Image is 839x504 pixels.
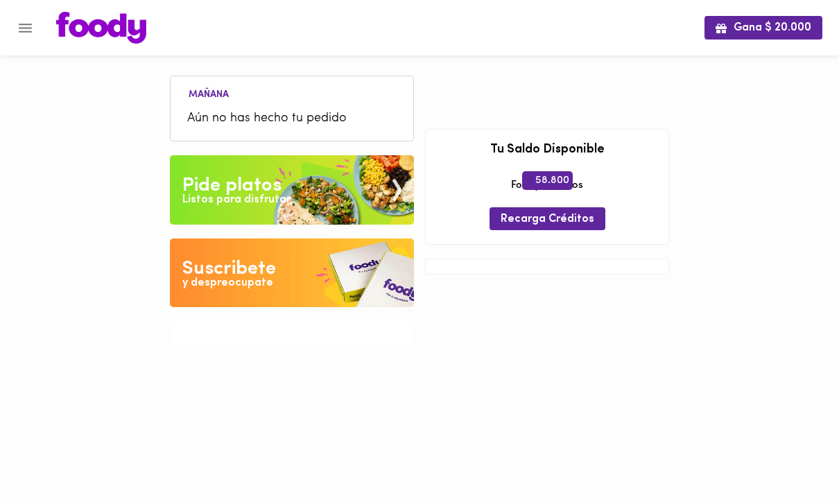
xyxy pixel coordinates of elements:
h3: Tu Saldo Disponible [436,89,658,103]
img: Disfruta bajar de peso [170,238,414,308]
li: Mañana [178,87,240,100]
span: Foody Créditos [511,166,583,180]
button: Menu [8,11,42,45]
img: credits-package.png [526,117,568,159]
img: referral-banner.png [426,247,668,374]
span: Recarga Créditos [501,200,594,213]
iframe: Messagebird Livechat Widget [759,424,825,490]
span: Gana $ 20.000 [716,21,811,35]
img: foody-creditos.png [526,121,535,131]
div: Listos para disfrutar [182,192,291,208]
img: logo.png [56,12,146,44]
div: Suscribete [182,255,276,283]
div: y despreocupate [182,275,273,291]
div: Pide platos [182,172,282,200]
button: Recarga Créditos [490,194,605,217]
span: Aún no has hecho tu pedido [187,110,397,128]
div: Blog de bienestar [182,345,338,373]
img: Blog de bienestar [170,321,414,390]
span: 58.800 [522,117,573,135]
img: Pide un Platos [170,155,414,225]
button: Gana $ 20.000 [704,16,822,39]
